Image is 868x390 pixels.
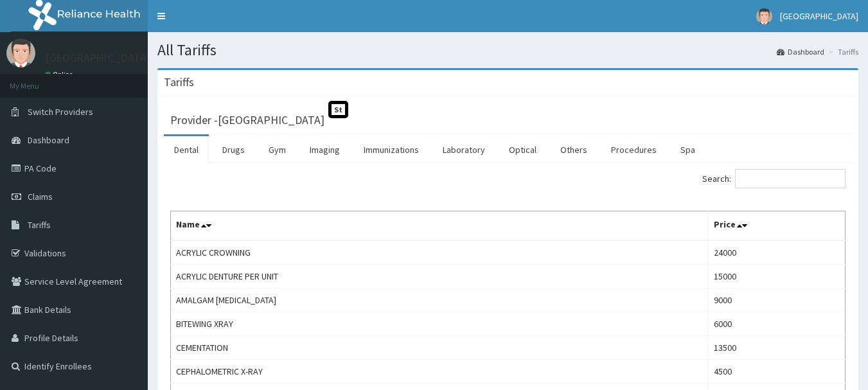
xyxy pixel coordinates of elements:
td: 6000 [709,312,846,336]
th: Price [709,211,846,241]
a: Immunizations [353,136,429,163]
a: Gym [258,136,296,163]
a: Online [45,70,76,79]
h3: Tariffs [164,76,194,88]
a: Optical [499,136,547,163]
span: [GEOGRAPHIC_DATA] [780,10,858,22]
img: User Image [756,8,772,24]
span: Switch Providers [28,106,93,118]
span: Dashboard [28,134,69,146]
p: [GEOGRAPHIC_DATA] [45,52,151,64]
span: St [328,101,348,118]
span: Claims [28,191,53,202]
td: CEPHALOMETRIC X-RAY [171,360,709,384]
a: Laboratory [432,136,495,163]
td: BITEWING XRAY [171,312,709,336]
h3: Provider - [GEOGRAPHIC_DATA] [170,114,324,126]
li: Tariffs [826,46,858,57]
td: 9000 [709,288,846,312]
a: Dental [164,136,209,163]
th: Name [171,211,709,241]
label: Search: [702,169,846,188]
td: 15000 [709,265,846,288]
span: Tariffs [28,219,51,231]
h1: All Tariffs [157,42,858,58]
a: Procedures [601,136,667,163]
td: 24000 [709,240,846,265]
td: 4500 [709,360,846,384]
td: AMALGAM [MEDICAL_DATA] [171,288,709,312]
a: Spa [670,136,705,163]
a: Dashboard [777,46,824,57]
input: Search: [735,169,846,188]
a: Others [550,136,598,163]
img: User Image [6,39,35,67]
td: 13500 [709,336,846,360]
td: CEMENTATION [171,336,709,360]
a: Drugs [212,136,255,163]
td: ACRYLIC CROWNING [171,240,709,265]
a: Imaging [299,136,350,163]
td: ACRYLIC DENTURE PER UNIT [171,265,709,288]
